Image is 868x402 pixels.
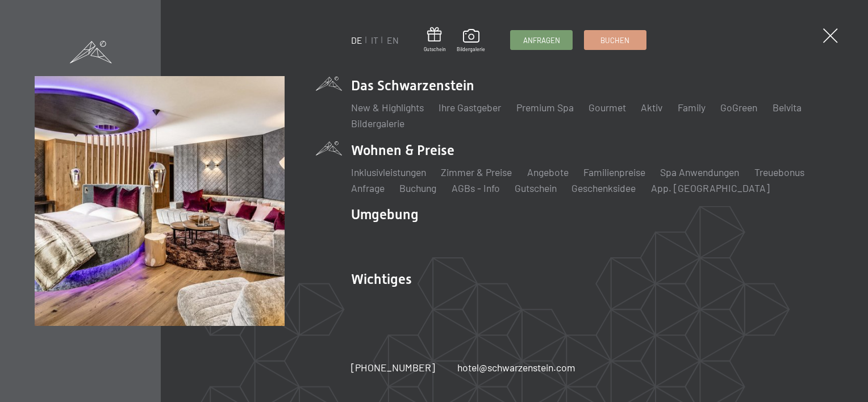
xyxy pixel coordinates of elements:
[439,101,501,114] a: Ihre Gastgeber
[651,182,770,194] a: App. [GEOGRAPHIC_DATA]
[457,29,485,53] a: Bildergalerie
[660,166,739,178] a: Spa Anwendungen
[678,101,706,114] a: Family
[387,35,399,45] a: EN
[351,117,404,129] a: Bildergalerie
[515,182,557,194] a: Gutschein
[641,101,662,114] a: Aktiv
[773,101,802,114] a: Belvita
[516,101,574,114] a: Premium Spa
[457,46,485,53] span: Bildergalerie
[424,46,446,53] span: Gutschein
[571,182,636,194] a: Geschenksidee
[720,101,757,114] a: GoGreen
[351,361,435,375] a: [PHONE_NUMBER]
[600,35,629,45] span: Buchen
[523,35,560,45] span: Anfragen
[351,361,435,374] span: [PHONE_NUMBER]
[399,182,436,194] a: Buchung
[527,166,569,178] a: Angebote
[583,166,645,178] a: Familienpreise
[351,35,362,45] a: DE
[585,31,646,49] a: Buchen
[351,166,426,178] a: Inklusivleistungen
[457,361,575,375] a: hotel@schwarzenstein.com
[441,166,512,178] a: Zimmer & Preise
[351,101,424,114] a: New & Highlights
[754,166,804,178] a: Treuebonus
[589,101,626,114] a: Gourmet
[424,27,446,53] a: Gutschein
[511,31,572,49] a: Anfragen
[452,182,500,194] a: AGBs - Info
[351,182,385,194] a: Anfrage
[371,35,378,45] a: IT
